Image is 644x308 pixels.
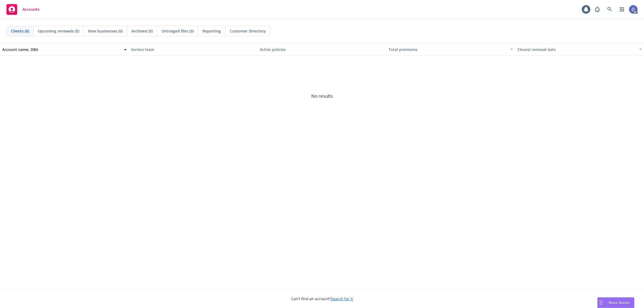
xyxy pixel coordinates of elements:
a: Switch app [617,4,627,15]
button: Nova Assist [597,297,634,308]
button: Total premiums [386,43,515,56]
button: Closest renewal date [515,43,644,56]
span: Untriaged files (0) [162,28,194,34]
a: Accounts [4,2,42,17]
a: Search for it [331,296,353,301]
a: Report a Bug [592,4,603,15]
span: Archived (0) [131,28,153,34]
div: Service team [131,47,255,52]
div: Closest renewal date [517,47,636,52]
span: Customer Directory [230,28,266,34]
span: Nova Assist [609,300,630,305]
a: Search [604,4,615,15]
div: Total premiums [389,47,507,52]
span: Accounts [23,7,39,12]
span: Upcoming renewals (0) [38,28,79,34]
span: Clients (0) [11,28,29,34]
span: New businesses (0) [88,28,123,34]
button: Active policies [258,43,386,56]
div: Active policies [260,47,384,52]
span: Can't find an account? [291,296,353,302]
span: Reporting [203,28,221,34]
div: Account name, DBA [2,47,121,52]
img: photo [629,5,638,14]
button: Service team [129,43,258,56]
div: Drag to move [598,298,604,308]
